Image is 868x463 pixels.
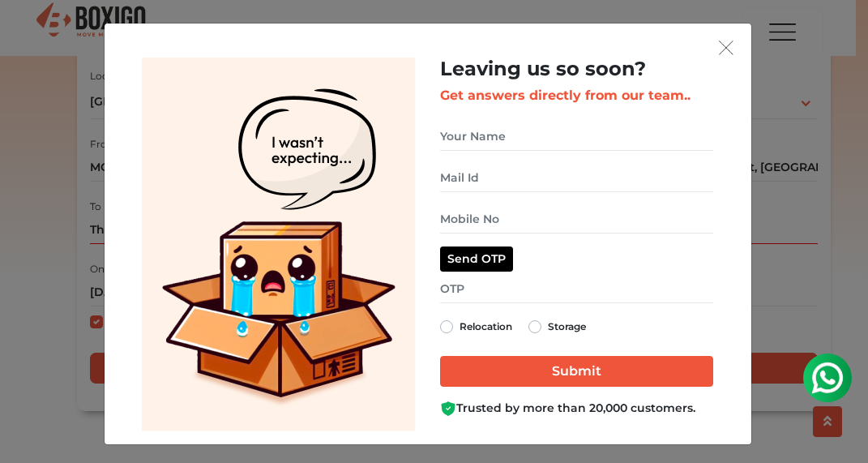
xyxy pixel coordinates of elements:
[142,58,416,431] img: Lead Welcome Image
[440,247,513,272] button: Send OTP
[440,205,713,234] input: Mobile No
[440,164,713,192] input: Mail Id
[440,58,713,81] h2: Leaving us so soon?
[440,122,713,151] input: Your Name
[440,400,713,417] div: Trusted by more than 20,000 customers.
[440,356,713,387] input: Submit
[548,317,586,337] label: Storage
[440,88,713,103] h3: Get answers directly from our team..
[460,317,512,337] label: Relocation
[440,275,713,303] input: OTP
[719,41,733,55] img: exit
[16,16,49,49] img: whatsapp-icon.svg
[440,401,456,417] img: Boxigo Customer Shield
